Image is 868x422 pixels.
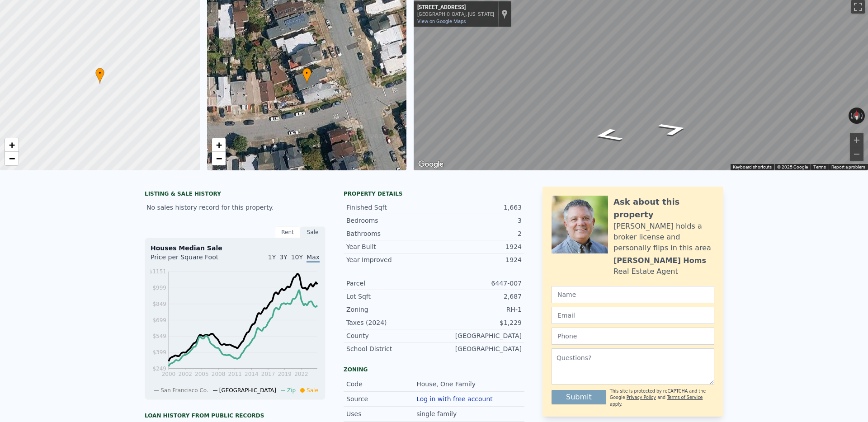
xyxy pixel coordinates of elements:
a: View on Google Maps [417,19,466,24]
a: Terms [813,164,826,169]
div: Taxes (2024) [346,318,434,327]
div: County [346,331,434,340]
tspan: 2000 [162,371,176,377]
div: 3 [434,216,522,225]
tspan: 2019 [278,371,292,377]
div: [GEOGRAPHIC_DATA], [US_STATE] [417,11,494,17]
div: 1924 [434,255,522,264]
tspan: 2017 [261,371,275,377]
tspan: $699 [152,317,166,324]
div: Lot Sqft [346,292,434,301]
div: Property details [344,190,524,197]
div: RH-1 [434,305,522,314]
div: Bedrooms [346,216,434,225]
span: © 2025 Google [777,164,808,169]
a: Privacy Policy [627,395,656,400]
div: Sale [300,226,325,238]
button: Submit [552,390,606,404]
div: [GEOGRAPHIC_DATA] [434,344,522,353]
div: Parcel [346,279,434,288]
span: 10Y [291,253,303,261]
button: Reset the view [853,108,861,124]
tspan: $549 [152,333,166,339]
div: Loan history from public records [145,412,325,419]
span: [GEOGRAPHIC_DATA] [219,387,276,394]
a: Open this area in Google Maps (opens a new window) [416,159,446,170]
tspan: $399 [152,349,166,356]
path: Go West, Seville St [581,125,635,145]
div: 2,687 [434,292,522,301]
span: − [216,153,222,164]
a: Zoom out [5,152,19,165]
button: Keyboard shortcuts [733,164,772,170]
div: Source [346,394,416,403]
span: • [302,69,311,77]
tspan: 2011 [228,371,242,377]
div: 1,663 [434,203,522,212]
button: Log in with free account [416,395,493,403]
span: Sale [307,387,318,394]
div: This site is protected by reCAPTCHA and the Google and apply. [610,388,714,408]
span: Max [307,253,320,263]
input: Email [552,307,714,324]
a: Report a problem [831,164,865,169]
button: Rotate clockwise [860,108,865,124]
tspan: 2008 [212,371,226,377]
button: Zoom in [850,133,863,147]
div: Uses [346,409,416,418]
div: Code [346,380,416,389]
input: Name [552,286,714,303]
tspan: 2002 [178,371,192,377]
span: + [9,139,15,150]
div: Bathrooms [346,229,434,238]
div: Zoning [344,366,524,373]
div: • [95,68,104,84]
tspan: 2005 [195,371,209,377]
div: Ask about this property [613,196,714,221]
div: [PERSON_NAME] holds a broker license and personally flips in this area [613,221,714,253]
div: single family [416,409,458,418]
button: Rotate counterclockwise [849,108,854,124]
div: 1924 [434,242,522,251]
div: Real Estate Agent [613,266,678,277]
button: Zoom out [850,147,863,161]
div: 6447-007 [434,279,522,288]
span: − [9,153,15,164]
tspan: 2022 [294,371,308,377]
img: Google [416,159,446,170]
div: Price per Square Foot [151,253,235,267]
div: Houses Median Sale [151,244,320,253]
span: + [216,139,222,150]
a: Show location on map [501,9,508,19]
tspan: $849 [152,301,166,307]
div: Zoning [346,305,434,314]
div: • [302,68,311,84]
a: Zoom in [212,138,226,152]
div: House, One Family [416,380,477,389]
div: No sales history record for this property. [145,199,325,216]
div: Finished Sqft [346,203,434,212]
div: $1,229 [434,318,522,327]
span: • [95,69,104,77]
div: Year Improved [346,255,434,264]
div: LISTING & SALE HISTORY [145,190,325,199]
tspan: $249 [152,366,166,372]
div: Year Built [346,242,434,251]
div: [PERSON_NAME] Homs [613,255,706,266]
div: 2 [434,229,522,238]
tspan: $1151 [149,268,166,275]
a: Zoom out [212,152,226,165]
div: School District [346,344,434,353]
span: 3Y [279,253,287,261]
span: Zip [287,387,296,394]
div: Rent [275,226,300,238]
span: San Francisco Co. [160,387,208,394]
tspan: $999 [152,285,166,291]
a: Zoom in [5,138,19,152]
a: Terms of Service [667,395,703,400]
path: Go East, Seville St [646,119,701,139]
div: [GEOGRAPHIC_DATA] [434,331,522,340]
input: Phone [552,328,714,345]
div: [STREET_ADDRESS] [417,4,494,11]
tspan: 2014 [245,371,259,377]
